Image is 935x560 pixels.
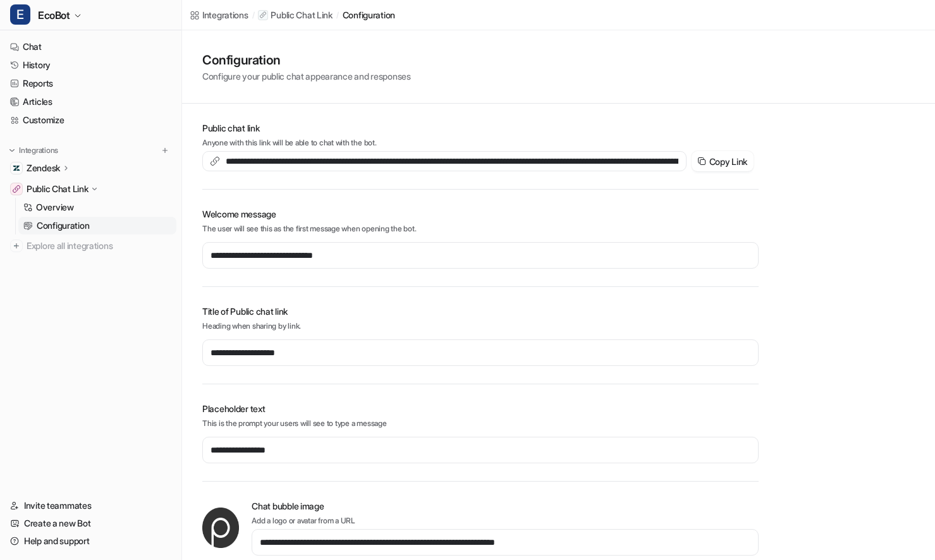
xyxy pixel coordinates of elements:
[13,185,20,193] img: Public Chat Link
[252,515,759,527] p: Add a logo or avatar from a URL
[202,121,759,135] h2: Public chat link
[202,418,759,429] p: This is the prompt your users will see to type a message
[252,499,759,513] h2: Chat bubble image
[202,51,411,70] h1: Configuration
[19,145,58,155] p: Integrations
[37,219,89,232] p: Configuration
[202,223,759,234] p: The user will see this as the first message when opening the bot.
[18,198,176,216] a: Overview
[10,4,30,25] span: E
[10,240,23,252] img: explore all integrations
[13,164,20,172] img: Zendesk
[5,38,176,56] a: Chat
[202,207,759,221] h2: Welcome message
[27,236,171,256] span: Explore all integrations
[258,9,333,21] a: Public Chat Link
[36,201,74,214] p: Overview
[202,402,759,415] h2: Placeholder text
[202,305,759,318] h2: Title of Public chat link
[27,183,89,195] p: Public Chat Link
[5,144,62,157] button: Integrations
[252,9,255,21] span: /
[161,146,169,155] img: menu_add.svg
[5,111,176,129] a: Customize
[38,6,70,24] span: EcoBot
[8,146,16,155] img: expand menu
[202,320,759,332] p: Heading when sharing by link.
[202,8,248,21] div: Integrations
[202,70,411,83] p: Configure your public chat appearance and responses
[27,162,60,174] p: Zendesk
[5,56,176,74] a: History
[343,8,395,21] a: configuration
[5,532,176,550] a: Help and support
[692,151,754,171] button: Copy Link
[190,8,248,21] a: Integrations
[5,497,176,514] a: Invite teammates
[18,217,176,234] a: Configuration
[5,75,176,92] a: Reports
[5,93,176,111] a: Articles
[202,508,239,548] img: chat
[271,9,333,21] p: Public Chat Link
[202,137,759,149] p: Anyone with this link will be able to chat with the bot.
[5,237,176,255] a: Explore all integrations
[5,514,176,532] a: Create a new Bot
[336,9,339,21] span: /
